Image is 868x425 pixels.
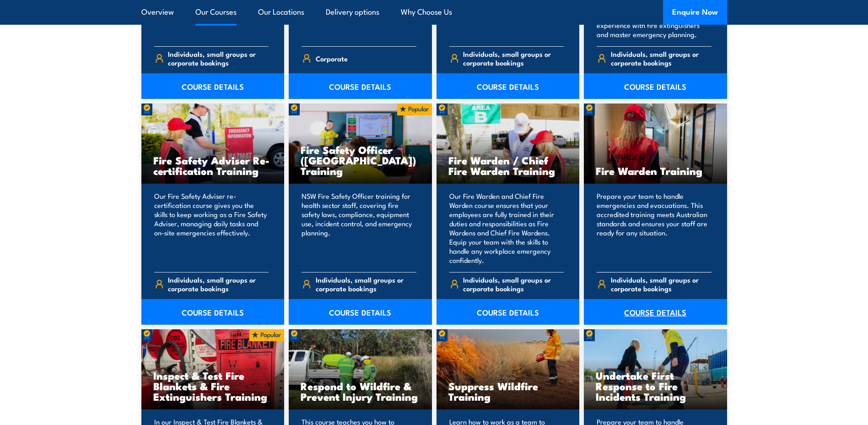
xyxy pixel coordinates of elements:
span: Individuals, small groups or corporate bookings [316,275,416,293]
h3: Inspect & Test Fire Blankets & Fire Extinguishers Training [153,370,273,402]
p: Our Fire Safety Adviser re-certification course gives you the skills to keep working as a Fire Sa... [154,191,269,265]
p: Prepare your team to handle emergencies and evacuations. This accredited training meets Australia... [597,191,712,265]
p: Our Fire Warden and Chief Fire Warden course ensures that your employees are fully trained in the... [449,191,564,265]
h3: Respond to Wildfire & Prevent Injury Training [301,381,420,402]
h3: Fire Warden Training [596,165,715,176]
p: NSW Fire Safety Officer training for health sector staff, covering fire safety laws, compliance, ... [302,191,416,265]
a: COURSE DETAILS [584,73,727,99]
a: COURSE DETAILS [437,299,580,325]
a: COURSE DETAILS [141,299,285,325]
span: Individuals, small groups or corporate bookings [611,275,712,293]
a: COURSE DETAILS [141,73,285,99]
h3: Fire Safety Officer ([GEOGRAPHIC_DATA]) Training [301,144,420,176]
h3: Fire Safety Adviser Re-certification Training [153,155,273,176]
a: COURSE DETAILS [289,299,432,325]
span: Individuals, small groups or corporate bookings [168,275,269,293]
h3: Suppress Wildfire Training [448,381,568,402]
h3: Fire Warden / Chief Fire Warden Training [448,155,568,176]
a: COURSE DETAILS [289,73,432,99]
span: Individuals, small groups or corporate bookings [168,49,269,67]
span: Individuals, small groups or corporate bookings [611,49,712,67]
h3: Undertake First Response to Fire Incidents Training [596,370,715,402]
span: Individuals, small groups or corporate bookings [463,275,564,293]
a: COURSE DETAILS [437,73,580,99]
span: Individuals, small groups or corporate bookings [463,49,564,67]
span: Corporate [316,51,348,65]
a: COURSE DETAILS [584,299,727,325]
